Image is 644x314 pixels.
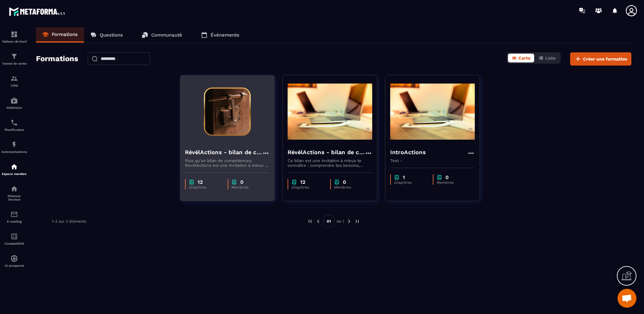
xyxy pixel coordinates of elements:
a: formation-backgroundRévélActions - bilan de compétences - CopyCe bilan est une invitation à mieux... [283,75,385,209]
a: Événements [195,27,246,43]
img: scheduler [10,119,18,126]
button: Liste [535,54,559,62]
img: next [346,218,352,224]
img: chapter [189,179,194,185]
p: Tableau de bord [2,40,27,43]
img: prev [307,218,313,224]
img: next [354,218,360,224]
img: chapter [231,179,237,185]
img: automations [10,97,18,104]
img: logo [9,6,66,17]
p: Chapitres [291,185,324,189]
p: IA prospects [2,264,27,267]
img: chapter [437,174,442,180]
a: accountantaccountantComptabilité [2,228,27,250]
p: Formations [52,32,78,37]
img: formation [10,53,18,60]
a: Questions [84,27,129,43]
p: E-mailing [2,220,27,223]
img: email [10,211,18,218]
img: formation-background [390,80,475,143]
img: automations [10,255,18,262]
button: Carte [508,54,534,62]
p: Webinaire [2,106,27,109]
p: Questions [100,32,123,38]
a: Communauté [135,27,188,43]
span: Carte [518,55,530,61]
p: Test - [390,158,475,163]
a: Ouvrir le chat [617,289,636,308]
h4: IntroActions [390,148,426,157]
p: Membres [437,180,468,185]
a: formationformationTableau de bord [2,26,27,48]
p: 12 [300,179,305,185]
p: de 1 [337,219,344,224]
p: Réseaux Sociaux [2,194,27,201]
p: Membres [334,185,366,189]
h4: RévélActions - bilan de compétences - Copy [288,148,365,157]
a: formation-backgroundRévélActions - bilan de compétencesPlus qu'un bilan de compétences, RévélActi... [180,75,283,209]
p: Ce bilan est une invitation à mieux te connaître : comprendre tes besoins, identifier tes croyanc... [288,158,372,168]
img: automations [10,141,18,148]
img: formation [10,75,18,82]
a: emailemailE-mailing [2,206,27,228]
a: social-networksocial-networkRéseaux Sociaux [2,180,27,206]
a: automationsautomationsAutomatisations [2,136,27,158]
img: chapter [394,174,400,180]
a: formationformationTunnel de vente [2,48,27,70]
img: social-network [10,185,18,193]
p: 0 [343,179,346,185]
p: CRM [2,84,27,87]
p: Tunnel de vente [2,62,27,65]
span: Créer une formation [583,56,627,62]
h4: RévélActions - bilan de compétences [185,148,262,157]
a: formation-backgroundIntroActionsTest -chapter1Chapitreschapter0Membres [385,75,488,209]
img: automations [10,163,18,171]
p: Chapitres [394,180,426,185]
a: automationsautomationsEspace membre [2,158,27,180]
span: Liste [545,55,556,61]
p: Espace membre [2,172,27,176]
p: 01 [323,215,334,227]
img: accountant [10,233,18,240]
a: automationsautomationsWebinaire [2,92,27,114]
p: Membres [231,185,263,189]
p: 0 [240,179,243,185]
img: prev [315,218,321,224]
img: chapter [334,179,340,185]
p: Automatisations [2,150,27,154]
p: Planificateur [2,128,27,131]
img: formation-background [185,80,270,143]
p: 1-3 sur 3 éléments [52,219,86,224]
img: formation [10,31,18,38]
a: Formations [36,27,84,43]
p: Plus qu'un bilan de compétences, RévélActions est une invitation à mieux te connaître : comprendr... [185,158,270,168]
button: Créer une formation [570,52,631,66]
p: Communauté [151,32,182,38]
p: 0 [445,174,449,180]
a: formationformationCRM [2,70,27,92]
img: formation-background [288,80,372,143]
a: schedulerschedulerPlanificateur [2,114,27,136]
p: 1 [403,174,405,180]
p: 12 [198,179,203,185]
p: Chapitres [189,185,221,189]
img: chapter [291,179,297,185]
h2: Formations [36,52,78,66]
p: Comptabilité [2,242,27,245]
p: Événements [211,32,239,38]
